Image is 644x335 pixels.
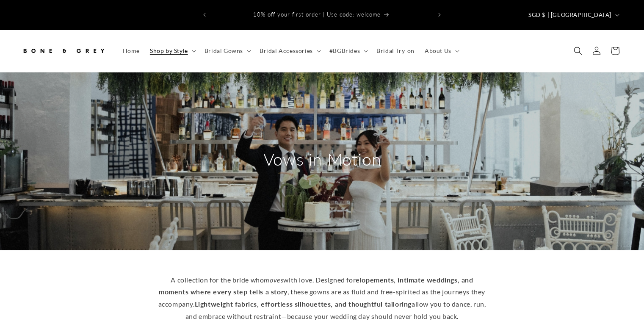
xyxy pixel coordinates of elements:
[253,11,381,18] span: 10% off your first order | Use code: welcome
[195,7,214,23] button: Previous announcement
[18,39,109,64] a: Bone and Grey Bridal
[195,300,412,308] strong: Lightweight fabrics, effortless silhouettes, and thoughtful tailoring
[145,42,199,60] summary: Shop by Style
[123,47,140,55] span: Home
[150,47,188,55] span: Shop by Style
[523,7,623,23] button: SGD $ | [GEOGRAPHIC_DATA]
[242,148,403,170] h2: Vows in Motion
[376,47,415,55] span: Bridal Try-on
[205,47,243,55] span: Bridal Gowns
[199,42,254,60] summary: Bridal Gowns
[420,42,463,60] summary: About Us
[329,47,360,55] span: #BGBrides
[254,42,324,60] summary: Bridal Accessories
[569,42,587,60] summary: Search
[118,42,145,60] a: Home
[21,42,106,60] img: Bone and Grey Bridal
[528,11,611,19] span: SGD $ | [GEOGRAPHIC_DATA]
[260,47,313,55] span: Bridal Accessories
[430,7,449,23] button: Next announcement
[425,47,451,55] span: About Us
[371,42,420,60] a: Bridal Try-on
[324,42,371,60] summary: #BGBrides
[264,276,283,284] em: moves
